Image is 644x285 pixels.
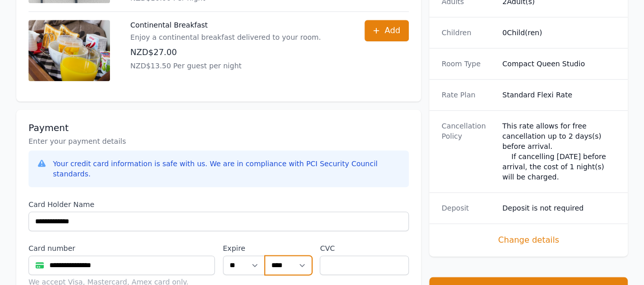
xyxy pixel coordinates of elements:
[265,243,312,253] label: .
[29,20,110,81] img: Continental Breakfast
[502,59,615,69] dd: Compact Queen Studio
[441,203,494,213] dt: Deposit
[29,122,409,134] h3: Payment
[441,59,494,69] dt: Room Type
[29,199,409,210] label: Card Holder Name
[441,234,615,246] span: Change details
[53,159,401,179] div: Your credit card information is safe with us. We are in compliance with PCI Security Council stan...
[29,136,409,146] p: Enter your payment details
[365,20,409,41] button: Add
[130,46,321,59] p: NZD$27.00
[223,243,265,253] label: Expire
[130,61,321,71] p: NZD$13.50 Per guest per night
[502,121,615,182] div: This rate allows for free cancellation up to 2 days(s) before arrival. If cancelling [DATE] befor...
[29,243,215,253] label: Card number
[320,243,409,253] label: CVC
[502,203,615,213] dd: Deposit is not required
[384,24,400,37] span: Add
[441,90,494,100] dt: Rate Plan
[130,32,321,42] p: Enjoy a continental breakfast delivered to your room.
[130,20,321,30] p: Continental Breakfast
[502,28,615,38] dd: 0 Child(ren)
[502,90,615,100] dd: Standard Flexi Rate
[441,121,494,182] dt: Cancellation Policy
[441,28,494,38] dt: Children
